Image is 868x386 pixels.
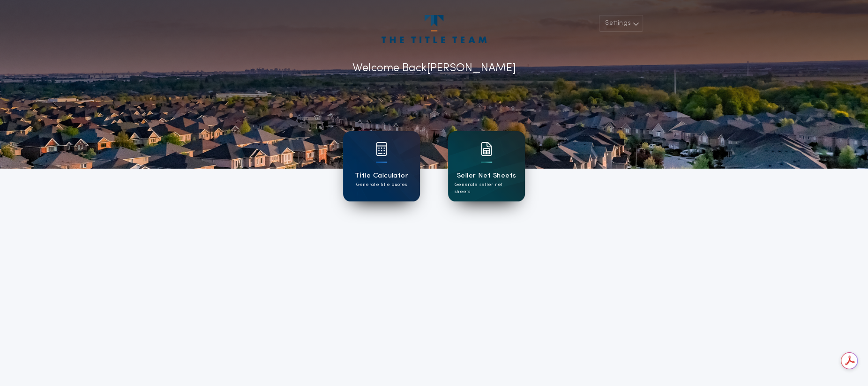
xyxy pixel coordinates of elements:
[376,142,387,156] img: card icon
[382,15,486,43] img: account-logo
[355,171,408,181] h1: Title Calculator
[352,60,516,77] p: Welcome Back [PERSON_NAME]
[343,131,420,201] a: card iconTitle CalculatorGenerate title quotes
[481,142,492,156] img: card icon
[455,181,518,195] p: Generate seller net sheets
[448,131,525,201] a: card iconSeller Net SheetsGenerate seller net sheets
[599,15,643,32] button: Settings
[457,171,516,181] h1: Seller Net Sheets
[356,181,407,188] p: Generate title quotes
